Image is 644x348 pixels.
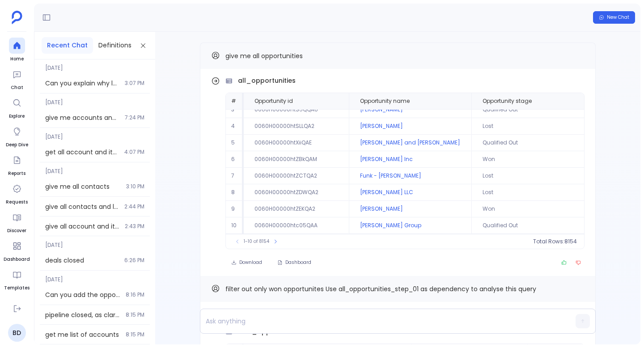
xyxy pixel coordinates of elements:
td: Won [471,201,588,217]
td: Qualified Out [471,102,588,118]
span: pipeline closed, as clarification if required [45,310,120,319]
span: Dashboard [4,256,30,263]
td: 4 [226,118,244,135]
td: Qualified Out [471,135,588,151]
td: 0060H00000htZCTQA2 [244,168,349,184]
td: Lost [471,184,588,201]
a: Reports [8,152,25,177]
a: BD [8,324,26,342]
td: 5 [226,135,244,151]
span: 8:15 PM [126,331,144,338]
td: Funk - [PERSON_NAME] [349,168,471,184]
span: # [231,97,236,105]
td: [PERSON_NAME] LLC [349,184,471,201]
span: Can you explain why large deals are won or lost? [45,79,119,88]
span: 4:07 PM [124,149,144,156]
a: Dashboard [4,238,30,263]
a: Requests [6,181,28,206]
button: New Chat [593,11,635,24]
span: deals closed [45,256,119,265]
td: 0060H00000htS5QQAU [244,102,349,118]
td: Qualified Out [471,217,588,234]
span: Deep Dive [6,141,28,149]
span: Total Rows: [533,238,564,245]
span: 2:44 PM [124,203,144,210]
span: 3:07 PM [125,80,144,87]
span: 8:15 PM [126,311,144,318]
span: Dashboard [285,259,311,266]
td: 0060H00000htXiiQAE [244,135,349,151]
span: get me list of accounts [45,330,120,339]
a: Chat [9,66,25,91]
td: 0060H00000htZEKQA2 [244,201,349,217]
span: give all contacts and leads [45,202,119,211]
td: [PERSON_NAME] [349,118,471,135]
span: Can you add the opportunity count also? [45,290,120,299]
span: Requests [6,199,28,206]
td: 10 [226,217,244,234]
button: Download [225,256,268,269]
span: Templates [4,284,30,292]
span: 6:26 PM [124,257,144,264]
td: [PERSON_NAME] [349,201,471,217]
a: Deep Dive [6,123,28,149]
span: Discover [7,227,26,234]
span: [DATE] [40,271,150,283]
span: give all account and its opportunity [45,222,119,231]
span: [DATE] [40,128,150,140]
span: [DATE] [40,236,150,249]
span: Opportunity name [360,98,410,105]
td: Lost [471,118,588,135]
span: [DATE] [40,93,150,106]
td: [PERSON_NAME] [349,102,471,118]
td: [PERSON_NAME] and [PERSON_NAME] [349,135,471,151]
span: Opportunity stage [483,98,532,105]
span: [DATE] [40,162,150,175]
span: Chat [9,84,25,91]
td: 0060H00000htSLLQA2 [244,118,349,135]
a: Discover [7,209,26,234]
span: 1-10 of 8154 [244,238,269,245]
button: Recent Chat [42,37,93,54]
td: 0060H00000htZDWQA2 [244,184,349,201]
a: PetaReports [3,295,31,320]
td: [PERSON_NAME] Group [349,217,471,234]
td: 8 [226,184,244,201]
span: give me accounts and opportunities in 2 different table [45,113,119,122]
span: 8:16 PM [126,291,144,298]
td: 9 [226,201,244,217]
span: 3:10 PM [126,183,144,190]
td: 7 [226,168,244,184]
span: Opportunity id [254,98,293,105]
td: 0060H00000htc05QAA [244,217,349,234]
a: Explore [9,95,25,120]
td: Won [471,151,588,168]
td: 0060H00000htZBkQAM [244,151,349,168]
span: give me all opportunities [225,51,303,60]
span: give me all contacts [45,182,121,191]
span: Explore [9,113,25,120]
span: all_opportunities [238,76,296,85]
span: 2:43 PM [125,223,144,230]
a: Home [9,38,25,63]
span: Download [239,259,262,266]
td: 3 [226,102,244,118]
span: [DATE] [40,59,150,72]
span: 8154 [564,238,577,245]
span: 7:24 PM [125,114,144,121]
span: New Chat [607,14,629,21]
td: 6 [226,151,244,168]
span: Reports [8,170,25,177]
span: filter out only won opportunites Use all_opportunities_step_01 as dependency to analyse this query [225,284,536,293]
button: Dashboard [271,256,317,269]
td: [PERSON_NAME] Inc [349,151,471,168]
button: Definitions [93,37,137,54]
span: Home [9,55,25,63]
td: Lost [471,168,588,184]
img: petavue logo [12,11,22,24]
a: Templates [4,267,30,292]
span: get all account and its opportunity [45,148,119,157]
